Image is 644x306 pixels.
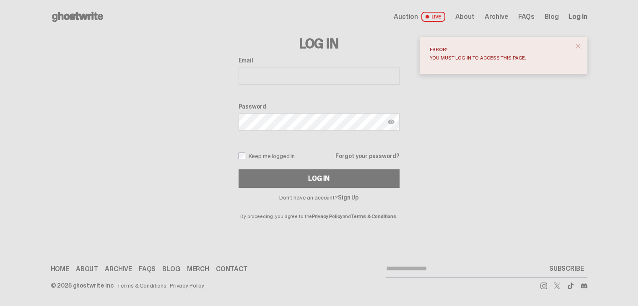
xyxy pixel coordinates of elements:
a: Terms & Conditions [117,283,166,288]
button: Log In [239,169,400,188]
a: Auction LIVE [394,12,445,22]
a: Privacy Policy [170,283,204,288]
p: By proceeding, you agree to the and . [239,200,400,219]
span: Auction [394,13,418,20]
label: Email [239,57,400,64]
a: Forgot your password? [335,153,399,159]
a: Privacy Policy [312,213,342,220]
a: Terms & Conditions [351,213,396,220]
a: Home [51,266,69,272]
div: Error! [430,47,571,52]
input: Keep me logged in [239,153,245,159]
label: Keep me logged in [239,153,295,159]
button: close [571,39,586,54]
img: Show password [388,119,395,125]
a: Archive [105,266,132,272]
span: LIVE [421,12,445,22]
p: Don't have an account? [239,194,400,200]
a: FAQs [518,13,535,20]
a: About [455,13,475,20]
label: Password [239,103,400,110]
a: Blog [162,266,180,272]
h3: Log In [239,37,400,50]
button: SUBSCRIBE [546,260,587,277]
div: You must log in to access this page. [430,55,571,60]
a: FAQs [139,266,156,272]
a: Log in [569,13,587,20]
a: Blog [545,13,558,20]
a: Archive [485,13,508,20]
a: Sign Up [338,194,358,201]
div: © 2025 ghostwrite inc [51,283,114,288]
a: About [76,266,98,272]
a: Merch [187,266,209,272]
a: Contact [216,266,248,272]
div: Log In [308,175,329,182]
